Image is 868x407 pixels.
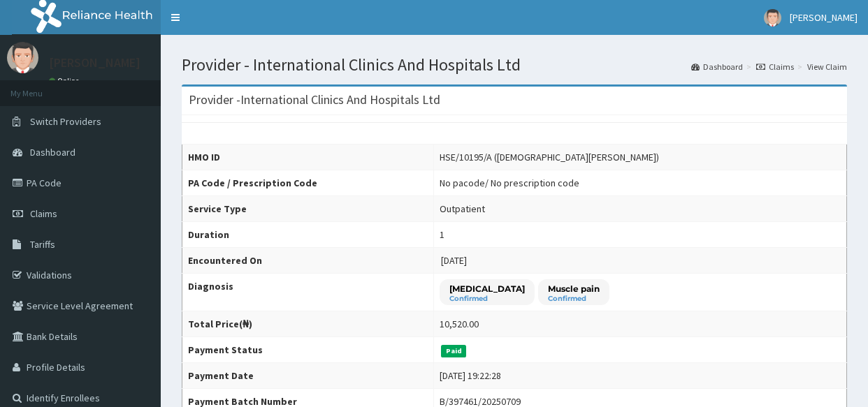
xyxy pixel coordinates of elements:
span: [DATE] [441,254,467,267]
span: [PERSON_NAME] [790,11,858,24]
p: [PERSON_NAME] [49,57,140,69]
small: Confirmed [449,295,525,302]
th: PA Code / Prescription Code [182,170,434,196]
th: Encountered On [182,248,434,274]
div: Outpatient [440,202,485,216]
span: Tariffs [30,238,55,251]
h3: Provider - International Clinics And Hospitals Ltd [189,94,440,106]
span: Dashboard [30,146,75,158]
small: Confirmed [548,295,600,302]
div: 1 [440,228,444,242]
th: Payment Status [182,337,434,363]
span: Claims [30,207,57,220]
div: HSE/10195/A ([DEMOGRAPHIC_DATA][PERSON_NAME]) [440,150,659,164]
a: Online [49,76,82,86]
a: Claims [756,61,794,73]
span: Paid [441,345,466,357]
span: Switch Providers [30,115,101,128]
div: No pacode / No prescription code [440,176,579,190]
h1: Provider - International Clinics And Hospitals Ltd [182,56,847,74]
th: Diagnosis [182,274,434,311]
th: Service Type [182,196,434,222]
img: User Image [7,42,38,73]
div: 10,520.00 [440,317,479,331]
p: Muscle pain [548,283,600,295]
p: [MEDICAL_DATA] [449,283,525,295]
div: [DATE] 19:22:28 [440,369,501,383]
img: User Image [764,9,781,27]
a: Dashboard [691,61,743,73]
a: View Claim [807,61,847,73]
th: Total Price(₦) [182,311,434,337]
th: Duration [182,222,434,248]
th: Payment Date [182,363,434,389]
th: HMO ID [182,145,434,170]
